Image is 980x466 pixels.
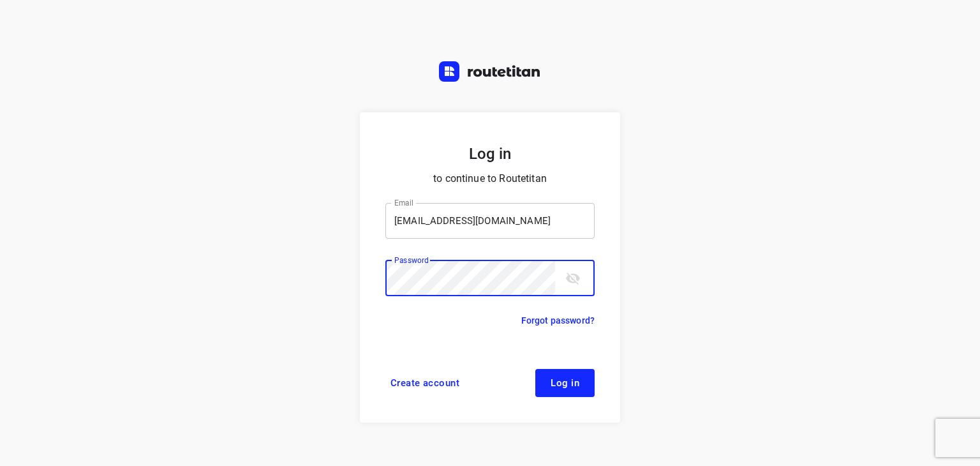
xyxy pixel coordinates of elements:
[551,378,579,388] span: Log in
[385,143,595,165] h5: Log in
[439,61,541,82] img: Routetitan
[521,313,595,328] a: Forgot password?
[390,378,459,388] span: Create account
[560,266,586,291] button: toggle password visibility
[439,61,541,85] a: Routetitan
[385,170,595,188] p: to continue to Routetitan
[385,369,464,397] a: Create account
[535,369,595,397] button: Log in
